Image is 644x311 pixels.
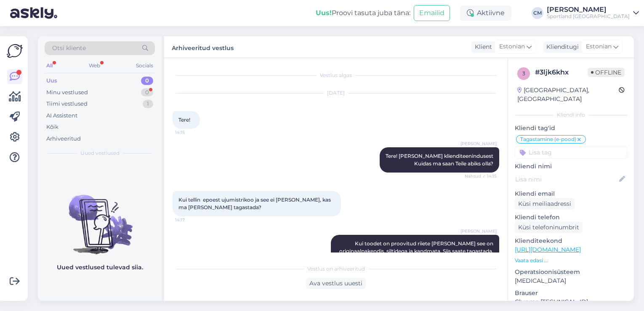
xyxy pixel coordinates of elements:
[316,9,332,17] b: Uus!
[515,268,627,276] p: Operatsioonisüsteem
[46,77,57,85] div: Uus
[306,278,366,289] div: Ava vestlus uuesti
[339,240,495,254] span: Kui toodet on proovitud riiete [PERSON_NAME] see on originaalpakendis, siltidega ja kandmata. Sii...
[515,111,627,119] div: Kliendi info
[547,13,630,20] div: Sportland [GEOGRAPHIC_DATA]
[465,173,497,179] span: Nähtud ✓ 14:15
[515,246,581,253] a: [URL][DOMAIN_NAME]
[515,124,627,133] p: Kliendi tag'id
[515,146,627,159] input: Lisa tag
[46,123,59,131] div: Kõik
[547,6,630,13] div: [PERSON_NAME]
[57,263,143,272] p: Uued vestlused tulevad siia.
[460,5,511,21] div: Aktiivne
[460,228,497,234] span: [PERSON_NAME]
[471,43,492,51] div: Klient
[515,276,627,285] p: [MEDICAL_DATA]
[307,265,365,273] span: Vestlus on arhiveeritud
[515,222,583,233] div: Küsi telefoninumbrit
[515,289,627,298] p: Brauser
[515,213,627,222] p: Kliendi telefon
[535,67,588,77] div: # 3ljk6khx
[515,175,617,184] input: Lisa nimi
[547,6,639,20] a: [PERSON_NAME]Sportland [GEOGRAPHIC_DATA]
[87,60,102,71] div: Web
[46,88,88,97] div: Minu vestlused
[38,180,162,255] img: No chats
[515,237,627,245] p: Klienditeekond
[46,135,81,143] div: Arhiveeritud
[178,117,190,123] span: Tere!
[586,42,612,51] span: Estonian
[175,129,207,136] span: 14:15
[45,60,54,71] div: All
[517,86,619,104] div: [GEOGRAPHIC_DATA], [GEOGRAPHIC_DATA]
[316,8,410,18] div: Proovi tasuta juba täna:
[588,68,625,77] span: Offline
[386,153,493,167] span: Tere! [PERSON_NAME] klienditeenindusest Kuidas ma saan Teile abiks olla?
[134,60,155,71] div: Socials
[520,137,576,142] span: Tagastamine (e-pood)
[499,42,525,51] span: Estonian
[515,198,575,210] div: Küsi meiliaadressi
[46,112,77,120] div: AI Assistent
[141,77,153,85] div: 0
[46,100,88,108] div: Tiimi vestlused
[173,89,499,97] div: [DATE]
[543,43,579,51] div: Klienditugi
[175,217,207,223] span: 14:17
[532,7,543,19] div: CM
[172,41,234,53] label: Arhiveeritud vestlus
[141,88,153,97] div: 0
[460,141,497,147] span: [PERSON_NAME]
[7,43,23,59] img: Askly Logo
[178,197,332,210] span: Kui tellin epoest ujumistrikoo ja see ei [PERSON_NAME], kas ma [PERSON_NAME] tagastada?
[515,298,627,306] p: Chrome [TECHNICAL_ID]
[522,70,525,77] span: 3
[515,162,627,171] p: Kliendi nimi
[80,149,120,157] span: Uued vestlused
[143,100,153,108] div: 1
[52,44,86,53] span: Otsi kliente
[173,72,499,79] div: Vestlus algas
[414,5,450,21] button: Emailid
[515,189,627,198] p: Kliendi email
[515,257,627,264] p: Vaata edasi ...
